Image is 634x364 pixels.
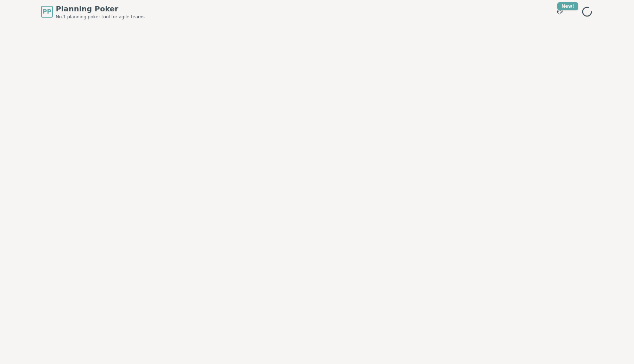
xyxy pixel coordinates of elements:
button: New! [553,5,566,18]
span: PP [43,7,51,16]
a: PPPlanning PokerNo.1 planning poker tool for agile teams [41,4,145,20]
span: No.1 planning poker tool for agile teams [56,14,145,20]
span: Planning Poker [56,4,145,14]
div: New! [557,2,578,10]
